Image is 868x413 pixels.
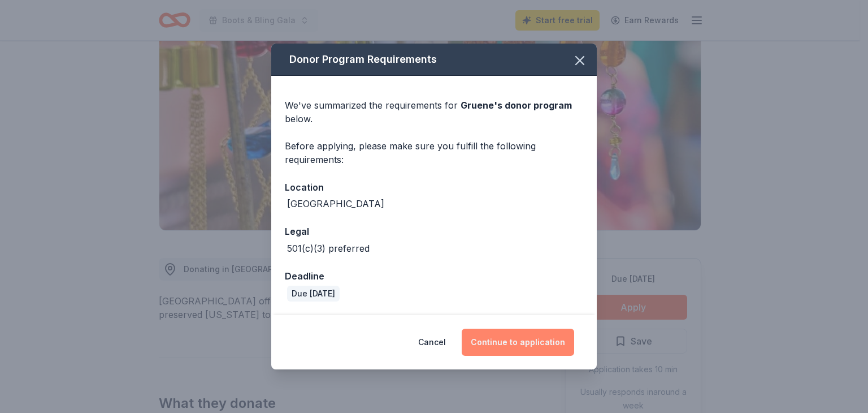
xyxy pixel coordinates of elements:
[285,180,583,195] div: Location
[271,44,597,76] div: Donor Program Requirements
[285,224,583,239] div: Legal
[285,269,583,283] div: Deadline
[462,329,574,356] button: Continue to application
[418,329,446,356] button: Cancel
[461,100,572,111] span: Gruene 's donor program
[287,286,340,302] div: Due [DATE]
[285,139,583,166] div: Before applying, please make sure you fulfill the following requirements:
[285,98,583,126] div: We've summarized the requirements for below.
[287,242,370,255] div: 501(c)(3) preferred
[287,197,384,210] div: [GEOGRAPHIC_DATA]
